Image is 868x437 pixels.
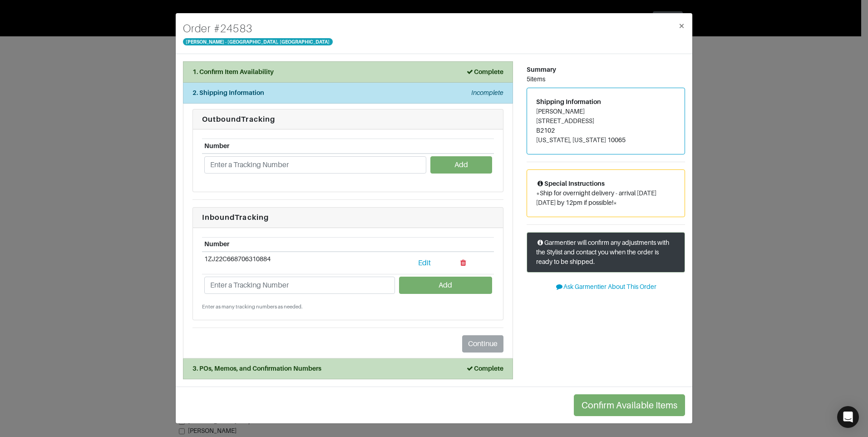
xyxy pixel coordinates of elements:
p: *Ship for overnight delivery - arrival [DATE][DATE] by 12pm if possible!* [536,189,676,208]
h4: Order # 24583 [183,20,333,37]
button: Close [671,13,692,39]
th: Number [202,237,397,252]
div: Garmentier will confirm any adjustments with the Stylist and contact you when the order is ready ... [527,232,685,273]
strong: 1. Confirm Item Availability [192,68,274,75]
address: [PERSON_NAME] [STREET_ADDRESS] B2102 [US_STATE], [US_STATE] 10065 [536,107,676,145]
strong: 2. Shipping Information [192,89,264,96]
small: Enter as many tracking numbers as needed. [202,303,494,311]
strong: Complete [466,365,503,372]
span: × [678,20,685,32]
td: 1ZJ22C668706310884 [202,252,397,274]
span: Special Instructions [536,180,605,187]
input: Enter a Tracking Number [204,277,395,294]
div: Summary [527,65,685,74]
input: Enter a Tracking Number [204,156,426,174]
strong: 3. POs, Memos, and Confirmation Numbers [192,365,321,372]
span: [PERSON_NAME] - [GEOGRAPHIC_DATA], [GEOGRAPHIC_DATA] [183,38,333,45]
span: Shipping Information [536,98,601,105]
button: Continue [462,335,503,353]
div: 5 items [527,74,685,84]
button: Add [399,277,492,294]
button: Ask Garmentier About This Order [527,280,685,294]
th: Number [202,139,428,154]
h6: Inbound Tracking [202,213,494,222]
div: Open Intercom Messenger [837,406,859,428]
button: Add [430,156,492,174]
h6: Outbound Tracking [202,115,494,124]
strong: Complete [466,68,503,75]
button: Confirm Available Items [574,394,685,416]
button: Edit [399,254,450,272]
em: Incomplete [471,89,503,96]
